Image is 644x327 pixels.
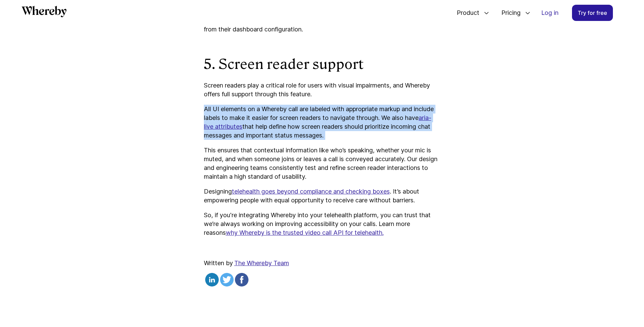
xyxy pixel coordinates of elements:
[220,273,234,286] img: twitter
[22,6,67,17] svg: Whereby
[232,188,390,195] a: telehealth goes beyond compliance and checking boxes
[22,6,67,20] a: Whereby
[572,5,613,21] a: Try for free
[226,229,384,236] a: why Whereby is the trusted video call API for telehealth.
[204,81,440,99] p: Screen readers play a critical role for users with visual impairments, and Whereby offers full su...
[536,5,564,21] a: Log in
[204,56,364,72] strong: 5. Screen reader support
[450,2,481,24] span: Product
[204,211,440,237] p: So, if you're integrating Whereby into your telehealth platform, you can trust that we’re always ...
[204,105,440,140] p: All UI elements on a Whereby call are labeled with appropriate markup and include labels to make ...
[205,273,219,286] img: linkedin
[204,259,440,289] div: Written by
[204,187,440,205] p: Designing . It’s about empowering people with equal opportunity to receive care without barriers.
[235,273,248,286] img: facebook
[234,259,289,267] a: The Whereby Team
[495,2,522,24] span: Pricing
[204,146,440,181] p: This ensures that contextual information like who’s speaking, whether your mic is muted, and when...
